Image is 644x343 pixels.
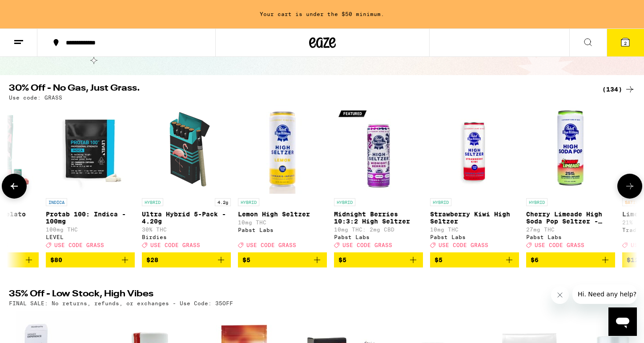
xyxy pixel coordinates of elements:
[54,242,104,248] span: USE CODE GRASS
[142,252,231,267] button: Add to bag
[334,105,423,252] a: Open page for Midnight Berries 10:3:2 High Seltzer from Pabst Labs
[430,252,519,267] button: Add to bag
[526,252,615,267] button: Add to bag
[142,234,231,240] div: Birdies
[430,105,519,252] a: Open page for Strawberry Kiwi High Seltzer from Pabst Labs
[215,198,231,206] p: 4.2g
[238,252,327,267] button: Add to bag
[238,219,327,225] p: 10mg THC
[430,234,519,240] div: Pabst Labs
[334,105,423,194] img: Pabst Labs - Midnight Berries 10:3:2 High Seltzer
[535,242,584,248] span: USE CODE GRASS
[622,198,644,206] p: SATIVA
[338,256,346,263] span: $5
[334,198,355,206] p: HYBRID
[627,256,639,263] span: $12
[142,211,231,225] p: Ultra Hybrid 5-Pack - 4.20g
[238,227,327,233] div: Pabst Labs
[46,198,67,206] p: INDICA
[334,227,423,232] p: 10mg THC: 2mg CBD
[435,256,443,263] span: $5
[50,256,62,263] span: $80
[46,227,135,232] p: 100mg THC
[46,105,135,194] img: LEVEL - Protab 100: Indica - 100mg
[572,284,637,304] iframe: Message from company
[551,286,569,304] iframe: Close message
[238,105,327,194] img: Pabst Labs - Lemon High Seltzer
[142,105,231,194] img: Birdies - Ultra Hybrid 5-Pack - 4.20g
[46,234,135,240] div: LEVEL
[142,198,163,206] p: HYBRID
[430,105,519,194] img: Pabst Labs - Strawberry Kiwi High Seltzer
[334,211,423,225] p: Midnight Berries 10:3:2 High Seltzer
[526,234,615,240] div: Pabst Labs
[531,256,539,263] span: $6
[9,95,62,100] p: Use code: GRASS
[430,198,451,206] p: HYBRID
[602,84,635,95] a: (134)
[526,198,547,206] p: HYBRID
[526,105,615,194] img: Pabst Labs - Cherry Limeade High Soda Pop Seltzer - 25mg
[9,300,233,306] p: FINAL SALE: No returns, refunds, or exchanges - Use Code: 35OFF
[342,242,392,248] span: USE CODE GRASS
[146,256,158,263] span: $28
[607,29,644,56] button: 2
[526,227,615,232] p: 27mg THC
[624,40,627,46] span: 2
[142,105,231,252] a: Open page for Ultra Hybrid 5-Pack - 4.20g from Birdies
[238,105,327,252] a: Open page for Lemon High Seltzer from Pabst Labs
[430,211,519,225] p: Strawberry Kiwi High Seltzer
[9,84,592,95] h2: 30% Off - No Gas, Just Grass.
[242,256,250,263] span: $5
[238,198,259,206] p: HYBRID
[430,227,519,232] p: 10mg THC
[46,105,135,252] a: Open page for Protab 100: Indica - 100mg from LEVEL
[46,211,135,225] p: Protab 100: Indica - 100mg
[334,252,423,267] button: Add to bag
[608,307,637,336] iframe: Button to launch messaging window
[439,242,488,248] span: USE CODE GRASS
[142,227,231,232] p: 30% THC
[238,211,327,218] p: Lemon High Seltzer
[9,290,592,300] h2: 35% Off - Low Stock, High Vibes
[334,234,423,240] div: Pabst Labs
[150,242,200,248] span: USE CODE GRASS
[46,252,135,267] button: Add to bag
[246,242,296,248] span: USE CODE GRASS
[526,105,615,252] a: Open page for Cherry Limeade High Soda Pop Seltzer - 25mg from Pabst Labs
[526,211,615,225] p: Cherry Limeade High Soda Pop Seltzer - 25mg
